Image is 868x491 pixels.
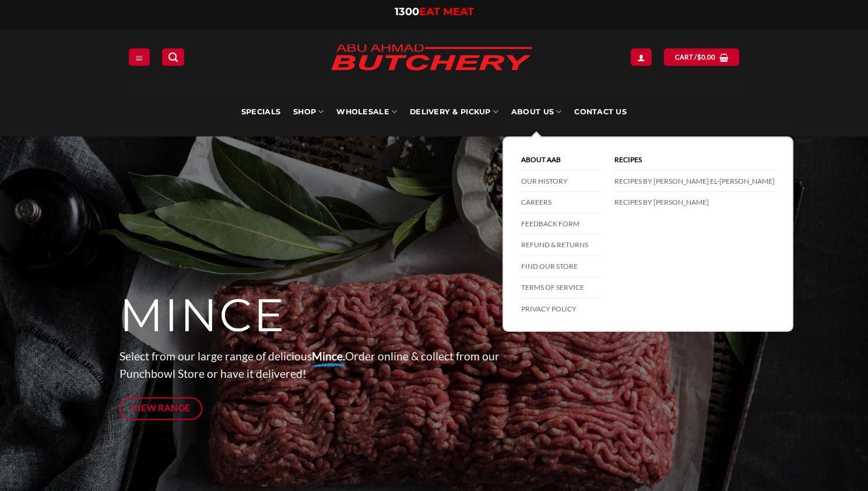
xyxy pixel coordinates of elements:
span: View Range [131,401,191,415]
span: Select from our large range of delicious Order online & collect from our Punchbowl Store or have ... [120,349,500,381]
a: About Us [511,87,561,136]
a: Search [162,48,184,65]
a: Login [631,48,652,65]
span: Cart / [675,52,716,62]
span: 1300 [395,5,419,18]
a: About AAB [521,149,602,171]
a: Terms of Service [521,277,602,299]
span: EAT MEAT [419,5,474,18]
span: MINCE [120,287,286,343]
a: Our History [521,171,602,192]
a: Specials [241,87,280,136]
a: View Range [120,397,203,420]
a: Feedback Form [521,213,602,235]
a: Menu [129,48,150,65]
a: Careers [521,192,602,213]
a: Recipes [614,149,775,171]
a: Contact Us [574,87,627,136]
a: 1300EAT MEAT [395,5,474,18]
a: Recipes by [PERSON_NAME] El-[PERSON_NAME] [614,171,775,192]
a: Wholesale [336,87,397,136]
bdi: 0.00 [697,53,716,61]
a: View cart [664,48,739,65]
a: Delivery & Pickup [410,87,498,136]
a: Refund & Returns [521,234,602,256]
strong: Mince. [312,349,345,363]
a: Find our store [521,256,602,278]
a: Recipes by [PERSON_NAME] [614,192,775,213]
a: Privacy Policy [521,299,602,320]
a: SHOP [293,87,324,136]
span: $ [697,52,701,62]
img: Abu Ahmad Butchery [321,36,542,80]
